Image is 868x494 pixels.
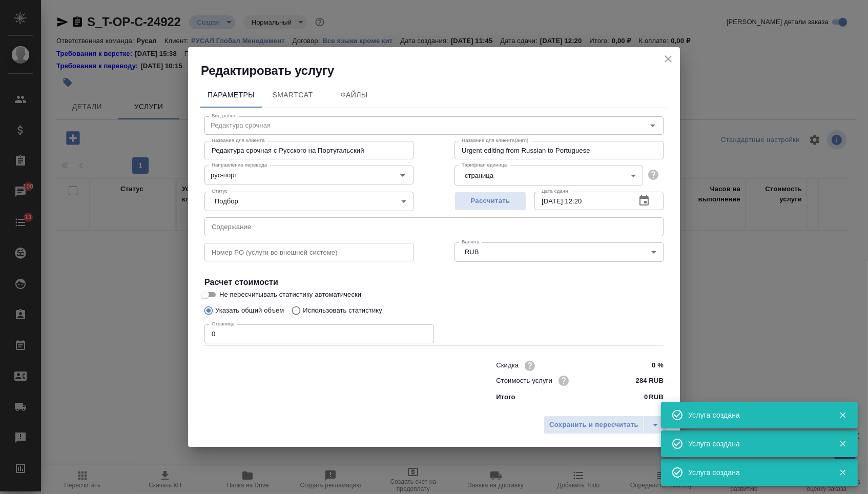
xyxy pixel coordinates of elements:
p: Скидка [496,360,519,370]
button: Закрыть [832,439,853,448]
span: Не пересчитывать статистику автоматически [219,290,361,300]
p: Указать общий объем [215,305,284,316]
h4: Расчет стоимости [204,276,664,289]
h2: Редактировать услугу [201,63,680,79]
button: RUB [462,248,482,256]
p: Итого [496,392,515,402]
div: Услуга создана [688,439,823,449]
button: close [660,51,676,67]
input: ✎ Введи что-нибудь [625,358,664,373]
button: Сохранить и пересчитать [544,416,644,434]
button: Подбор [212,197,241,205]
button: Рассчитать [454,192,526,211]
button: страница [462,171,497,180]
span: SmartCat [268,89,317,101]
div: Подбор [204,192,414,211]
span: Файлы [329,89,379,101]
p: RUB [649,392,664,402]
div: split button [544,416,667,434]
div: RUB [454,242,664,262]
span: Сохранить и пересчитать [549,419,638,431]
p: Использовать статистику [303,305,382,316]
p: Стоимость услуги [496,376,552,386]
div: Услуга создана [688,410,823,420]
p: 0 [644,392,648,402]
button: Open [396,168,410,182]
button: Закрыть [832,410,853,420]
button: Закрыть [832,468,853,477]
span: Параметры [206,89,256,101]
div: Услуга создана [688,467,823,478]
div: страница [454,166,643,185]
input: ✎ Введи что-нибудь [625,373,664,388]
span: Рассчитать [460,195,521,207]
